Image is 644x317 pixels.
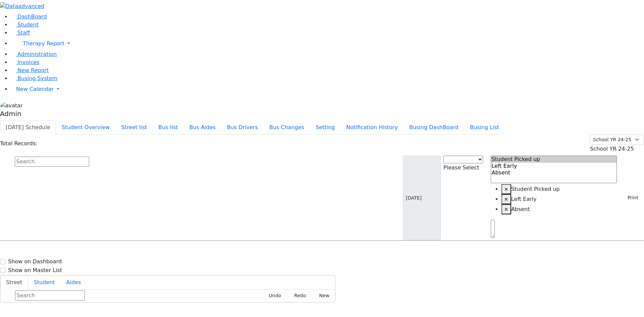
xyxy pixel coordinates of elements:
span: Please Select [443,164,479,171]
button: Undo [261,290,284,301]
button: Aides [61,275,87,289]
select: Default select example [590,135,644,145]
div: Street [0,289,335,302]
button: Redo [287,290,309,301]
li: Student Picked up [501,184,617,194]
a: DashBoard [11,13,47,20]
button: Busing List [464,120,505,135]
button: Bus Changes [264,120,310,135]
a: Staff [11,30,30,36]
button: Print [620,193,641,203]
option: Left Early [491,163,617,169]
span: Staff [17,30,30,36]
li: Absent [501,204,617,214]
button: Street [0,275,28,289]
button: Student Overview [56,120,115,135]
span: DashBoard [17,13,47,20]
span: × [504,196,508,202]
option: Student Picked up [491,156,617,163]
span: School YR 24-25 [590,146,634,152]
a: Therapy Report [11,37,644,50]
span: New Calendar [16,86,54,92]
a: Administration [11,51,57,57]
button: Busing DashBoard [404,120,464,135]
span: × [504,206,508,212]
a: New Report [11,67,49,73]
a: Busing System [11,75,57,82]
option: Absent [491,169,617,176]
input: Search [15,157,89,167]
button: Bus list [153,120,183,135]
span: Absent [511,206,530,212]
span: × [504,186,508,192]
button: Notification History [340,120,404,135]
a: Invoices [11,59,40,65]
button: Setting [310,120,340,135]
input: Search [15,290,85,301]
button: Remove item [501,204,511,214]
li: Left Early [501,194,617,204]
button: Bus Aides [183,120,221,135]
button: Bus Drivers [221,120,264,135]
a: Student [11,21,39,28]
button: Remove item [501,194,511,204]
span: Administration [17,51,57,57]
button: Street list [115,120,153,135]
span: Student Picked up [511,186,560,192]
button: Remove item [501,184,511,194]
span: Therapy Report [23,40,64,47]
a: New Calendar [11,83,644,96]
label: Show on Master List [8,266,62,274]
span: Student [17,21,39,28]
button: New [312,290,332,301]
span: New Report [17,67,49,73]
span: Invoices [17,59,40,65]
label: Show on Dashboard [8,258,62,266]
textarea: Search [491,220,495,238]
button: Student [28,275,61,289]
span: Busing System [17,75,57,82]
span: Left Early [511,196,537,202]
